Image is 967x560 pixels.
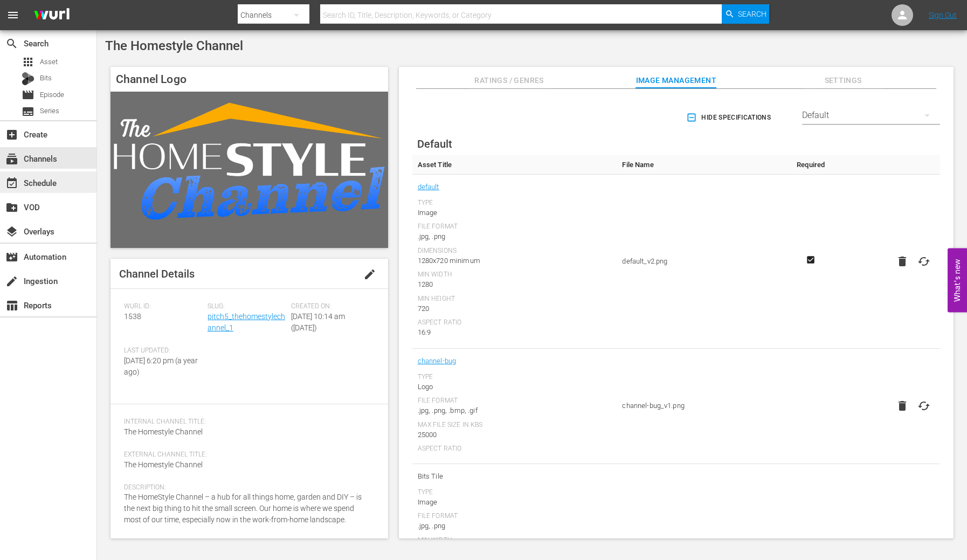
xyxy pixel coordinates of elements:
span: Overlays [5,225,18,238]
span: Create [5,128,18,141]
th: Asset Title [412,155,617,175]
div: Type [418,373,612,382]
span: Description: [124,483,369,492]
a: channel-bug [418,354,457,368]
span: Episode [22,88,34,101]
div: 16:9 [418,327,612,338]
span: The Homestyle Channel [105,38,243,53]
span: Bits [40,73,52,84]
span: Created On: [291,302,369,311]
a: default [418,180,439,194]
span: Asset [40,57,58,67]
div: Image [418,208,612,218]
div: Image [418,497,612,508]
span: menu [6,9,19,22]
h4: Channel Logo [110,67,388,92]
span: The Homestyle Channel [124,427,203,436]
span: [DATE] 10:14 am ([DATE]) [291,312,345,332]
div: .jpg, .png [418,521,612,531]
span: The HomeStyle Channel – a hub for all things home, garden and DIY – is the next big thing to hit ... [124,493,362,524]
span: Ingestion [5,275,18,288]
div: Aspect Ratio [418,445,612,453]
span: Asset [22,56,34,68]
span: Image Management [636,74,716,87]
div: 1280 [418,279,612,290]
span: edit [363,268,376,281]
div: File Format [418,223,612,231]
span: Episode [40,89,64,100]
div: Max File Size In Kbs [418,421,612,430]
div: Default [802,100,940,130]
span: Ratings / Genres [469,74,550,87]
div: 25000 [418,430,612,440]
span: 1538 [124,312,141,321]
div: .jpg, .png, .bmp, .gif [418,405,612,416]
a: Sign Out [929,11,957,19]
div: 1280x720 minimum [418,255,612,266]
div: Dimensions [418,247,612,255]
button: Hide Specifications [684,102,775,133]
span: Channels [5,153,18,165]
a: pitch5_thehomestylechannel_1 [208,312,285,332]
span: Channel Details [119,267,195,280]
button: Search [722,4,769,24]
span: Settings [803,74,883,87]
span: Internal Channel Title: [124,418,369,426]
div: Bits [22,72,34,85]
div: Aspect Ratio [418,319,612,327]
div: 720 [418,303,612,314]
div: Type [418,199,612,208]
div: Type [418,488,612,497]
span: Search [5,37,18,50]
div: File Format [418,512,612,521]
span: [DATE] 6:20 pm (a year ago) [124,356,198,376]
span: Search [738,4,766,24]
span: Wurl ID: [124,302,202,311]
button: edit [357,261,383,287]
div: Logo [418,382,612,392]
td: channel-bug_v1.png [617,349,789,464]
div: Min Width [418,271,612,279]
span: Series [22,105,34,118]
span: Series [40,106,59,116]
th: Required [789,155,832,175]
th: File Name [617,155,789,175]
span: Reports [5,299,18,312]
span: Schedule [5,177,18,190]
span: Last Updated: [124,347,202,355]
div: Min Height [418,295,612,303]
span: VOD [5,201,18,214]
div: File Format [418,397,612,405]
div: .jpg, .png [418,231,612,242]
svg: Required [804,255,817,265]
div: Min Width [418,536,612,545]
img: The Homestyle Channel [110,92,388,247]
img: ans4CAIJ8jUAAAAAAAAAAAAAAAAAAAAAAAAgQb4GAAAAAAAAAAAAAAAAAAAAAAAAJMjXAAAAAAAAAAAAAAAAAAAAAAAAgAT5G... [26,3,78,28]
span: The Homestyle Channel [124,460,203,469]
button: Open Feedback Widget [948,248,967,312]
span: External Channel Title: [124,451,369,459]
span: Default [417,137,452,150]
span: Hide Specifications [688,112,771,123]
td: default_v2.png [617,175,789,349]
span: Bits Tile [418,469,612,483]
span: Automation [5,251,18,264]
span: Slug: [208,302,286,311]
